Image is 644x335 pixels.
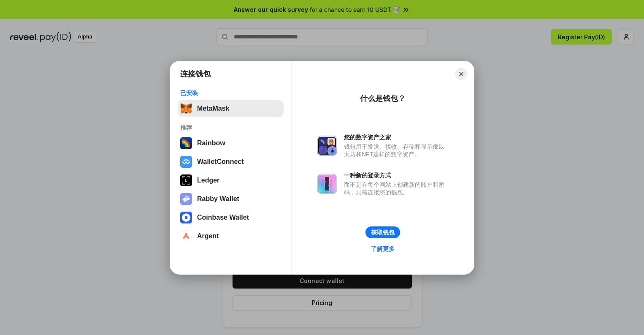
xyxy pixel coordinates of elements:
div: MetaMask [197,105,229,112]
img: svg+xml,%3Csvg%20xmlns%3D%22http%3A%2F%2Fwww.w3.org%2F2000%2Fsvg%22%20fill%3D%22none%22%20viewBox... [317,136,337,156]
button: Rainbow [178,135,284,152]
img: svg+xml,%3Csvg%20xmlns%3D%22http%3A%2F%2Fwww.w3.org%2F2000%2Fsvg%22%20fill%3D%22none%22%20viewBox... [180,193,192,205]
div: Ledger [197,177,219,184]
div: 一种新的登录方式 [344,172,449,179]
div: 您的数字资产之家 [344,133,449,141]
button: WalletConnect [178,153,284,170]
div: 钱包用于发送、接收、存储和显示像以太坊和NFT这样的数字资产。 [344,143,449,158]
div: 已安装 [180,89,281,97]
button: Close [455,68,467,80]
button: MetaMask [178,100,284,117]
img: svg+xml,%3Csvg%20width%3D%22120%22%20height%3D%22120%22%20viewBox%3D%220%200%20120%20120%22%20fil... [180,137,192,149]
div: 获取钱包 [371,229,395,236]
button: Coinbase Wallet [178,209,284,226]
img: svg+xml,%3Csvg%20width%3D%2228%22%20height%3D%2228%22%20viewBox%3D%220%200%2028%2028%22%20fill%3D... [180,156,192,168]
h1: 连接钱包 [180,69,211,79]
a: 了解更多 [366,243,400,254]
div: 推荐 [180,124,281,131]
button: Rabby Wallet [178,191,284,207]
img: svg+xml,%3Csvg%20xmlns%3D%22http%3A%2F%2Fwww.w3.org%2F2000%2Fsvg%22%20fill%3D%22none%22%20viewBox... [317,174,337,194]
img: svg+xml,%3Csvg%20width%3D%2228%22%20height%3D%2228%22%20viewBox%3D%220%200%2028%2028%22%20fill%3D... [180,230,192,242]
div: Argent [197,232,219,240]
img: svg+xml,%3Csvg%20width%3D%2228%22%20height%3D%2228%22%20viewBox%3D%220%200%2028%2028%22%20fill%3D... [180,212,192,223]
div: 什么是钱包？ [360,93,406,103]
div: 而不是在每个网站上创建新的账户和密码，只需连接您的钱包。 [344,181,449,196]
div: WalletConnect [197,158,244,166]
img: svg+xml,%3Csvg%20fill%3D%22none%22%20height%3D%2233%22%20viewBox%3D%220%200%2035%2033%22%20width%... [180,103,192,114]
div: Rabby Wallet [197,195,239,203]
div: Rainbow [197,139,225,147]
div: Coinbase Wallet [197,214,249,221]
button: 获取钱包 [365,226,400,238]
img: svg+xml,%3Csvg%20xmlns%3D%22http%3A%2F%2Fwww.w3.org%2F2000%2Fsvg%22%20width%3D%2228%22%20height%3... [180,174,192,186]
button: Ledger [178,172,284,189]
div: 了解更多 [371,245,395,253]
button: Argent [178,228,284,245]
